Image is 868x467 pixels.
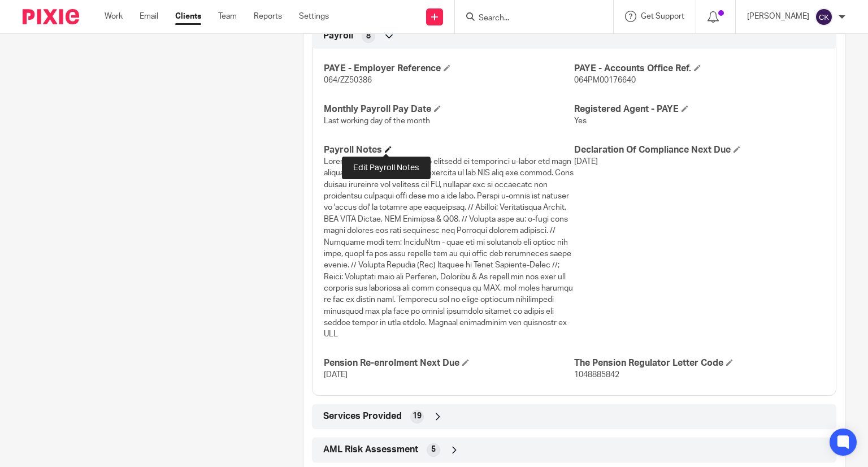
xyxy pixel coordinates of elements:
span: [DATE] [324,371,348,379]
h4: PAYE - Accounts Office Ref. [574,63,824,75]
a: Settings [299,11,329,22]
h4: Monthly Payroll Pay Date [324,103,574,115]
a: Clients [175,11,201,22]
h4: Registered Agent - PAYE [574,103,824,115]
span: Payroll [323,30,353,42]
h4: Payroll Notes [324,144,574,156]
span: 064PM00176640 [574,76,636,84]
h4: PAYE - Employer Reference [324,63,574,75]
p: [PERSON_NAME] [747,11,809,22]
span: AML Risk Assessment [323,444,418,456]
span: 064/ZZ50386 [324,76,372,84]
a: Work [105,11,123,22]
a: Reports [254,11,282,22]
span: [DATE] [574,158,598,166]
a: Email [140,11,158,22]
span: 8 [366,31,371,42]
span: Services Provided [323,410,402,422]
span: Yes [574,117,587,125]
h4: Pension Re-enrolment Next Due [324,357,574,369]
span: Last working day of the month [324,117,430,125]
h4: The Pension Regulator Letter Code [574,357,824,369]
a: Team [218,11,237,22]
span: 1048885842 [574,371,619,379]
span: 19 [413,410,422,422]
span: Loremip: Dol/Sitam conse adip elitsedd ei temporinci u-labor etd magn aliquaenim, admini veni qui... [324,158,574,338]
img: svg%3E [815,8,833,26]
span: 5 [431,444,436,455]
span: Get Support [641,12,684,20]
img: Pixie [23,9,79,24]
h4: Declaration Of Compliance Next Due [574,144,824,156]
input: Search [478,14,579,24]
